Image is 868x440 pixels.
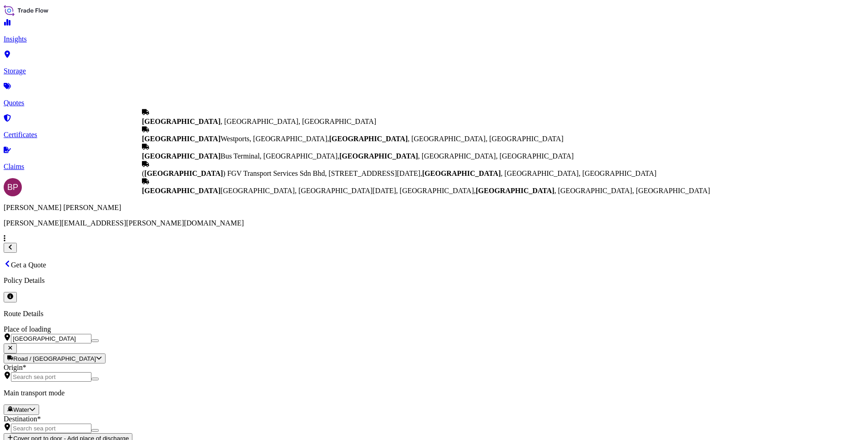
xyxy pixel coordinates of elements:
button: Select transport [4,404,39,414]
b: [GEOGRAPHIC_DATA] [144,169,223,177]
p: Claims [4,163,864,171]
input: Origin [11,372,91,382]
span: Westports, [GEOGRAPHIC_DATA], , [GEOGRAPHIC_DATA], [GEOGRAPHIC_DATA] [142,135,564,143]
button: Show suggestions [91,429,99,432]
p: [PERSON_NAME][EMAIL_ADDRESS][PERSON_NAME][DOMAIN_NAME] [4,219,864,227]
span: , [GEOGRAPHIC_DATA], [GEOGRAPHIC_DATA] [142,118,376,125]
button: Show suggestions [91,378,99,380]
p: Quotes [4,99,864,107]
b: [GEOGRAPHIC_DATA] [329,135,408,143]
div: Destination [4,415,864,423]
b: [GEOGRAPHIC_DATA] [142,152,221,160]
p: Get a Quote [4,260,864,269]
span: ( ) FGV Transport Services Sdn Bhd, [STREET_ADDRESS][DATE], , [GEOGRAPHIC_DATA], [GEOGRAPHIC_DATA] [142,169,656,177]
div: Origin [4,363,864,372]
p: Policy Details [4,276,864,285]
b: [GEOGRAPHIC_DATA] [339,152,418,160]
span: Road / [GEOGRAPHIC_DATA] [13,355,96,362]
div: Place of loading [4,325,864,333]
span: BP [7,183,18,192]
div: Show suggestions [142,108,710,195]
b: [GEOGRAPHIC_DATA] [142,118,221,125]
b: [GEOGRAPHIC_DATA] [422,169,501,177]
input: Destination [11,424,91,433]
span: Bus Terminal, [GEOGRAPHIC_DATA], , [GEOGRAPHIC_DATA], [GEOGRAPHIC_DATA] [142,152,574,160]
button: Select transport [4,353,106,363]
p: Route Details [4,310,864,318]
input: Place of loading [11,334,91,343]
p: Main transport mode [4,389,864,397]
b: [GEOGRAPHIC_DATA] [476,187,555,194]
p: Storage [4,67,864,75]
span: Water [13,407,29,414]
b: [GEOGRAPHIC_DATA] [142,135,221,143]
button: Show suggestions [91,339,99,342]
p: Certificates [4,131,864,139]
span: [GEOGRAPHIC_DATA], [GEOGRAPHIC_DATA][DATE], [GEOGRAPHIC_DATA], , [GEOGRAPHIC_DATA], [GEOGRAPHIC_D... [142,187,710,194]
b: [GEOGRAPHIC_DATA] [142,187,221,194]
p: Insights [4,35,864,43]
p: [PERSON_NAME] [PERSON_NAME] [4,204,864,212]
